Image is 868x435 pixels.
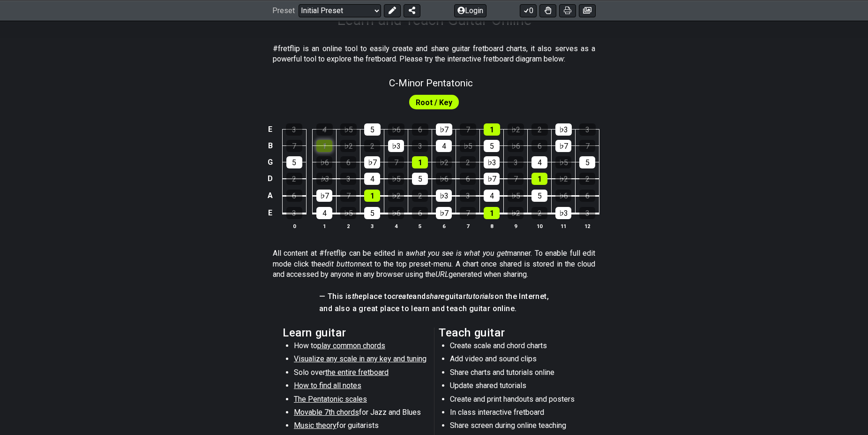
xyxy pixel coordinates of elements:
[364,123,381,136] div: 5
[316,123,333,136] div: 4
[340,173,356,185] div: 3
[555,190,571,202] div: ♭6
[508,207,524,219] div: ♭2
[531,123,548,136] div: 2
[450,394,584,407] li: Create and print handouts and posters
[436,173,452,185] div: ♭6
[484,190,500,202] div: 4
[410,249,508,258] em: what you see is what you get
[273,248,595,280] p: All content at #fretflip can be edited in a manner. To enable full edit mode click the next to th...
[325,368,389,377] span: the entire fretboard
[531,207,547,219] div: 2
[316,173,332,185] div: ♭3
[460,156,476,168] div: 2
[436,123,452,136] div: ♭7
[412,156,428,168] div: 1
[388,190,404,202] div: ♭2
[552,221,576,231] th: 11
[273,44,595,65] p: #fretflip is an online tool to easily create and share guitar fretboard charts, it also serves as...
[265,204,276,222] td: E
[286,173,302,185] div: 2
[450,341,584,354] li: Create scale and chord charts
[322,259,358,268] em: edit button
[282,221,306,231] th: 0
[294,354,427,363] span: Visualize any scale in any key and tuning
[272,6,295,15] span: Preset
[460,173,476,185] div: 6
[337,221,360,231] th: 2
[579,4,596,17] button: Create image
[436,190,452,202] div: ♭3
[340,207,356,219] div: ♭5
[294,395,367,404] span: The Pentatonic scales
[450,354,584,367] li: Add video and sound clips
[416,96,452,109] span: First enable full edit mode to edit
[466,292,494,301] em: tutorials
[364,140,380,152] div: 2
[364,207,380,219] div: 5
[364,156,380,168] div: ♭7
[317,341,385,350] span: play common chords
[283,328,429,338] h2: Learn guitar
[286,123,302,136] div: 3
[408,221,432,231] th: 5
[432,221,456,231] th: 6
[579,123,596,136] div: 3
[364,190,380,202] div: 1
[364,173,380,185] div: 4
[316,156,332,168] div: ♭6
[352,292,363,301] em: the
[460,190,476,202] div: 3
[265,154,276,170] td: G
[340,140,356,152] div: ♭2
[286,156,302,168] div: 5
[316,207,332,219] div: 4
[579,207,595,219] div: 3
[520,4,537,17] button: 0
[450,367,584,381] li: Share charts and tutorials online
[389,77,473,89] span: C - Minor Pentatonic
[340,190,356,202] div: 7
[404,4,420,17] button: Share Preset
[436,156,452,168] div: ♭2
[454,4,486,17] button: Login
[294,420,427,434] li: for guitarists
[439,328,585,338] h2: Teach guitar
[531,140,547,152] div: 6
[450,420,584,434] li: Share screen during online teaching
[579,173,595,185] div: 2
[555,156,571,168] div: ♭5
[436,140,452,152] div: 4
[265,137,276,154] td: B
[294,408,359,417] span: Movable 7th chords
[508,140,524,152] div: ♭6
[484,173,500,185] div: ♭7
[299,4,381,17] select: Preset
[508,123,524,136] div: ♭2
[340,123,357,136] div: ♭5
[412,123,428,136] div: 6
[388,156,404,168] div: 7
[484,156,500,168] div: ♭3
[460,123,476,136] div: 7
[286,140,302,152] div: 7
[265,187,276,204] td: A
[539,4,556,17] button: Toggle Dexterity for all fretkits
[286,207,302,219] div: 3
[508,156,524,168] div: 3
[313,221,337,231] th: 1
[412,173,428,185] div: 5
[316,190,332,202] div: ♭7
[435,270,449,279] em: URL
[412,140,428,152] div: 3
[384,4,401,17] button: Edit Preset
[480,221,504,231] th: 8
[579,190,595,202] div: 6
[531,173,547,185] div: 1
[294,421,337,430] span: Music theory
[319,291,549,302] h4: — This is place to and guitar on the Internet,
[294,367,427,381] li: Solo over
[294,381,361,390] span: How to find all notes
[426,292,445,301] em: share
[265,170,276,187] td: D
